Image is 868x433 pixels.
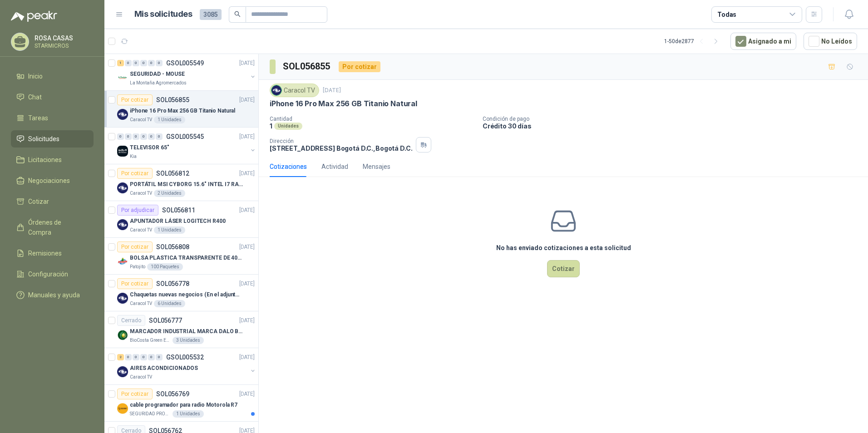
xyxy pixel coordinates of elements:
[117,182,128,193] img: Company Logo
[156,60,163,66] div: 0
[140,133,147,140] div: 0
[323,86,341,95] p: [DATE]
[664,34,723,49] div: 1 - 50 de 2877
[239,96,255,104] p: [DATE]
[173,410,204,418] div: 1 Unidades
[28,176,70,186] span: Negociaciones
[117,60,124,66] div: 1
[200,9,222,20] span: 3085
[117,354,124,360] div: 2
[730,33,796,50] button: Asignado a mi
[11,89,94,106] a: Chat
[804,33,857,50] button: No Leídos
[239,390,255,399] p: [DATE]
[270,99,417,108] p: iPhone 16 Pro Max 256 GB Titanio Natural
[239,243,255,251] p: [DATE]
[173,337,204,344] div: 3 Unidades
[547,260,580,277] button: Cotizar
[130,327,243,336] p: MARCADOR INDUSTRIAL MARCA DALO BLANCO
[130,70,185,79] p: SEGURIDAD - MOUSE
[717,10,736,20] div: Todas
[130,254,243,262] p: BOLSA PLASTICA TRANSPARENTE DE 40*60 CMS
[117,146,128,157] img: Company Logo
[166,60,204,66] p: GSOL005549
[130,300,152,307] p: Caracol TV
[156,244,189,250] p: SOL056808
[117,256,128,267] img: Company Logo
[28,134,59,144] span: Solicitudes
[117,293,128,304] img: Company Logo
[28,197,49,207] span: Cotizar
[104,164,258,201] a: Por cotizarSOL056812[DATE] Company LogoPORTÁTIL MSI CYBORG 15.6" INTEL I7 RAM 32GB - 1 TB / Nvidi...
[104,238,258,275] a: Por cotizarSOL056808[DATE] Company LogoBOLSA PLASTICA TRANSPARENTE DE 40*60 CMSPatojito100 Paquetes
[117,109,128,120] img: Company Logo
[363,162,390,172] div: Mensajes
[117,133,124,140] div: 0
[117,168,153,179] div: Por cotizar
[133,133,139,140] div: 0
[147,263,183,271] div: 100 Paquetes
[11,11,57,22] img: Logo peakr
[104,275,258,311] a: Por cotizarSOL056778[DATE] Company LogoChaquetas nuevas negocios (En el adjunto mas informacion)C...
[148,133,155,140] div: 0
[11,109,94,127] a: Tareas
[154,190,185,197] div: 2 Unidades
[130,374,152,381] p: Caracol TV
[130,226,152,234] p: Caracol TV
[125,60,132,66] div: 0
[117,366,128,377] img: Company Logo
[154,116,185,123] div: 1 Unidades
[130,364,198,373] p: AIRES ACONDICIONADOS
[11,130,94,148] a: Solicitudes
[130,290,243,299] p: Chaquetas nuevas negocios (En el adjunto mas informacion)
[148,60,155,66] div: 0
[239,280,255,288] p: [DATE]
[239,316,255,325] p: [DATE]
[130,107,235,115] p: iPhone 16 Pro Max 256 GB Titanio Natural
[270,162,307,172] div: Cotizaciones
[270,138,412,144] p: Dirección
[156,280,189,287] p: SOL056778
[239,353,255,362] p: [DATE]
[11,193,94,210] a: Cotizar
[28,92,42,102] span: Chat
[274,123,302,130] div: Unidades
[117,315,145,326] div: Cerrado
[117,58,256,87] a: 1 0 0 0 0 0 GSOL005549[DATE] Company LogoSEGURIDAD - MOUSELa Montaña Agromercados
[134,8,192,21] h1: Mis solicitudes
[283,59,331,74] h3: SOL056855
[11,214,94,241] a: Órdenes de Compra
[117,131,256,160] a: 0 0 0 0 0 0 GSOL005545[DATE] Company LogoTELEVISOR 65"Kia
[149,317,182,324] p: SOL056777
[117,94,153,105] div: Por cotizar
[156,391,189,397] p: SOL056769
[130,337,171,344] p: BioCosta Green Energy S.A.S
[239,133,255,141] p: [DATE]
[483,122,864,130] p: Crédito 30 días
[28,217,85,237] span: Órdenes de Compra
[104,201,258,238] a: Por adjudicarSOL056811[DATE] Company LogoAPUNTADOR LÁSER LOGITECH R400Caracol TV1 Unidades
[28,71,43,81] span: Inicio
[239,169,255,178] p: [DATE]
[104,311,258,348] a: CerradoSOL056777[DATE] Company LogoMARCADOR INDUSTRIAL MARCA DALO BLANCOBioCosta Green Energy S.A...
[239,206,255,215] p: [DATE]
[11,266,94,283] a: Configuración
[154,226,185,234] div: 1 Unidades
[117,330,128,340] img: Company Logo
[35,43,91,49] p: STARMICROS
[483,116,864,122] p: Condición de pago
[239,59,255,68] p: [DATE]
[130,410,171,418] p: SEGURIDAD PROVISER LTDA
[104,91,258,128] a: Por cotizarSOL056855[DATE] Company LogoiPhone 16 Pro Max 256 GB Titanio NaturalCaracol TV1 Unidades
[156,97,189,103] p: SOL056855
[117,278,153,289] div: Por cotizar
[117,205,158,216] div: Por adjudicar
[496,243,631,253] h3: No has enviado cotizaciones a esta solicitud
[117,352,256,381] a: 2 0 0 0 0 0 GSOL005532[DATE] Company LogoAIRES ACONDICIONADOSCaracol TV
[28,269,68,279] span: Configuración
[130,116,152,123] p: Caracol TV
[130,153,137,160] p: Kia
[11,172,94,189] a: Negociaciones
[130,143,169,152] p: TELEVISOR 65"
[321,162,348,172] div: Actividad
